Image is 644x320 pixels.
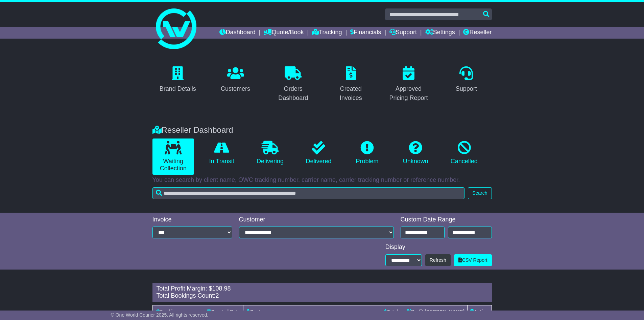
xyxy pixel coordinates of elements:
[204,305,243,318] th: Created Date
[425,254,451,266] button: Refresh
[383,64,434,105] a: Approved Pricing Report
[395,138,436,168] a: Unknown
[268,64,319,105] a: Orders Dashboard
[346,138,388,168] a: Problem
[111,312,209,318] span: © One World Courier 2025. All rights reserved.
[212,285,231,292] span: 108.98
[152,305,204,318] th: Booking
[456,84,477,93] div: Support
[249,138,291,168] a: Delivering
[152,138,194,175] a: Waiting Collection
[387,84,430,103] div: Approved Pricing Report
[401,216,492,223] div: Custom Date Range
[152,216,232,223] div: Invoice
[404,305,468,318] th: Profit [PERSON_NAME]
[264,27,304,39] a: Quote/Book
[330,84,372,103] div: Created Invoices
[385,243,492,251] div: Display
[298,138,339,168] a: Delivered
[467,305,492,318] th: Action
[389,27,417,39] a: Support
[272,84,314,103] div: Orders Dashboard
[216,64,255,96] a: Customers
[454,254,492,266] a: CSV Report
[152,176,492,184] p: You can search by client name, OWC tracking number, carrier name, carrier tracking number or refe...
[451,64,481,96] a: Support
[239,216,394,223] div: Customer
[216,292,219,299] span: 2
[160,84,196,93] div: Brand Details
[201,138,242,168] a: In Transit
[243,305,381,318] th: Customer
[219,27,256,39] a: Dashboard
[157,285,488,293] div: Total Profit Margin: $
[312,27,342,39] a: Tracking
[350,27,381,39] a: Financials
[463,27,492,39] a: Reseller
[443,138,485,168] a: Cancelled
[326,64,377,105] a: Created Invoices
[155,64,200,96] a: Brand Details
[425,27,455,39] a: Settings
[381,305,404,318] th: Total
[157,292,488,300] div: Total Bookings Count:
[468,187,492,199] button: Search
[149,125,495,135] div: Reseller Dashboard
[221,84,250,93] div: Customers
